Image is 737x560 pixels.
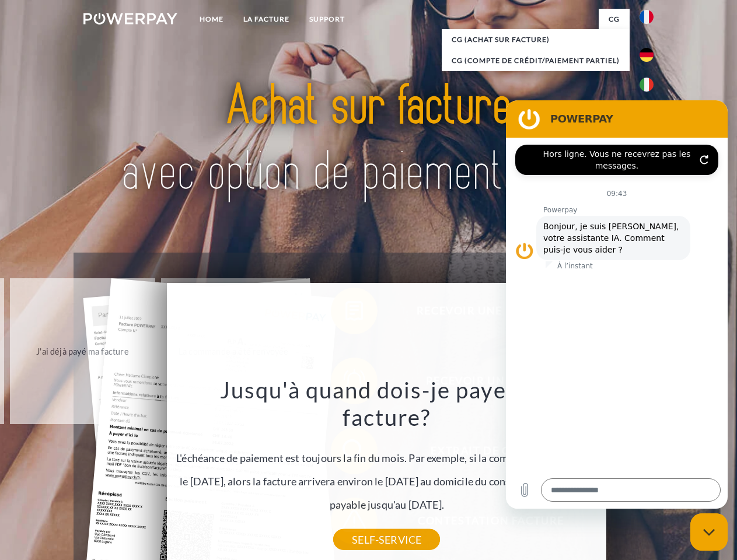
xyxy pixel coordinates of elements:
div: L'échéance de paiement est toujours la fin du mois. Par exemple, si la commande a été passée le [... [174,376,600,540]
a: Support [299,9,355,30]
img: it [640,78,654,92]
iframe: Fenêtre de messagerie [506,100,728,509]
h3: Jusqu'à quand dois-je payer ma facture? [174,376,600,432]
a: CG [599,9,630,30]
img: title-powerpay_fr.svg [111,56,626,223]
img: de [640,48,654,62]
img: fr [640,10,654,24]
iframe: Bouton de lancement de la fenêtre de messagerie, conversation en cours [690,513,728,551]
a: SELF-SERVICE [333,529,440,550]
a: Home [190,9,233,30]
a: LA FACTURE [233,9,299,30]
a: CG (Compte de crédit/paiement partiel) [442,50,630,71]
div: J'ai déjà payé ma facture [17,343,148,359]
a: CG (achat sur facture) [442,29,630,50]
img: logo-powerpay-white.svg [83,13,177,24]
